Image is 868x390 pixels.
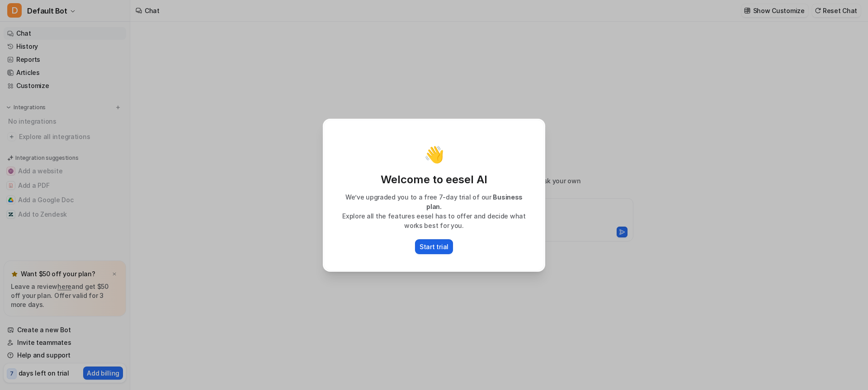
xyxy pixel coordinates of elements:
[333,172,535,187] p: Welcome to eesel AI
[424,145,444,163] p: 👋
[333,192,535,211] p: We’ve upgraded you to a free 7-day trial of our
[333,211,535,230] p: Explore all the features eesel has to offer and decide what works best for you.
[420,242,448,251] p: Start trial
[415,239,453,254] button: Start trial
